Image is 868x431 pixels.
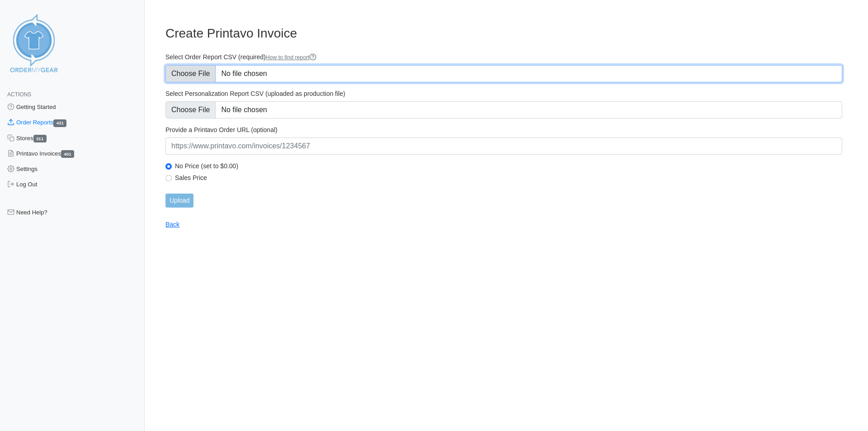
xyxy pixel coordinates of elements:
span: 401 [61,150,74,158]
span: Actions [7,91,31,98]
input: https://www.printavo.com/invoices/1234567 [165,137,842,155]
label: No Price (set to $0.00) [175,162,842,170]
span: 311 [33,135,47,142]
label: Provide a Printavo Order URL (optional) [165,126,842,134]
label: Sales Price [175,174,842,182]
a: How to find report [266,54,317,61]
span: 421 [53,119,66,127]
input: Upload [165,194,193,208]
label: Select Personalization Report CSV (uploaded as production file) [165,90,842,98]
a: Back [165,221,179,228]
h3: Create Printavo Invoice [165,26,842,41]
label: Select Order Report CSV (required) [165,53,842,62]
